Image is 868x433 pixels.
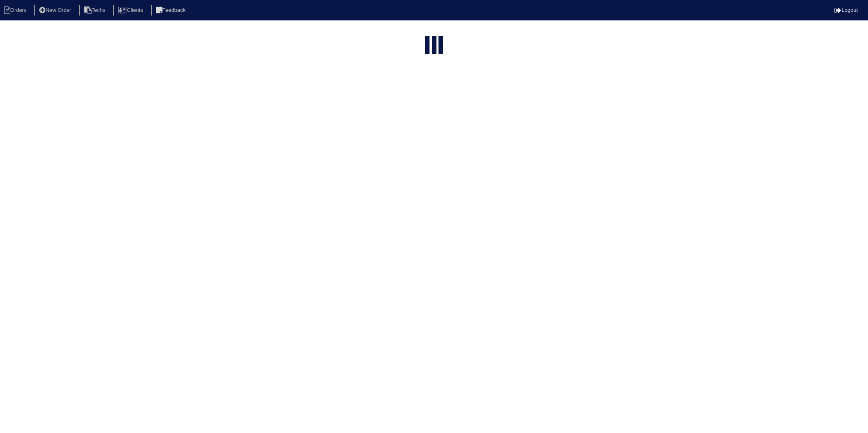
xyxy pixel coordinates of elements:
li: New Order [34,5,78,16]
li: Clients [113,5,150,16]
li: Feedback [151,5,192,16]
li: Techs [79,5,112,16]
a: Clients [113,7,150,13]
a: Logout [834,7,858,13]
div: loading... [432,36,436,56]
a: New Order [34,7,78,13]
a: Techs [79,7,112,13]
